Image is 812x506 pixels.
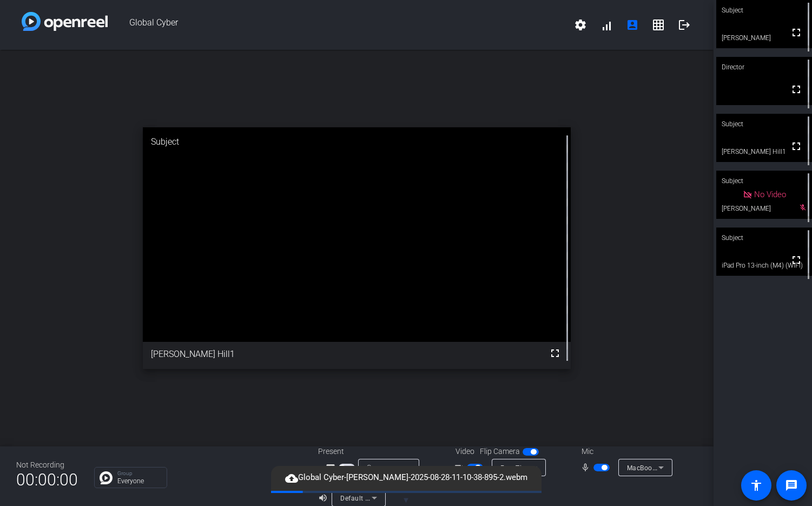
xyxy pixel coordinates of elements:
span: ▼ [402,495,410,505]
mat-icon: grid_on [652,18,665,31]
span: Flip Camera [480,446,520,457]
img: Chat Icon [100,471,113,484]
mat-icon: accessibility [750,479,763,492]
mat-icon: fullscreen [790,83,803,96]
button: signal_cellular_alt [593,12,619,38]
mat-icon: volume_up [318,491,331,504]
div: Subject [716,171,812,191]
div: Director [716,57,812,77]
mat-icon: settings [574,18,587,31]
div: Mic [571,446,679,457]
mat-icon: fullscreen [790,26,803,39]
p: Group [117,471,161,476]
span: No Video [754,190,786,199]
mat-icon: mic_none [580,461,593,474]
div: Subject [143,127,571,157]
mat-icon: screen_share_outline [326,461,339,474]
mat-icon: fullscreen [790,254,803,267]
div: Not Recording [16,459,78,471]
span: Default - MacBook Pro Speakers (Built-in) [340,494,471,502]
mat-icon: videocam_outline [454,461,467,474]
img: white-gradient.svg [22,12,108,31]
mat-icon: fullscreen [549,347,562,360]
mat-icon: message [785,479,798,492]
mat-icon: cloud_upload [285,472,298,485]
span: 00:00:00 [16,466,78,493]
span: Source [367,463,392,472]
mat-icon: fullscreen [790,140,803,153]
span: Global Cyber [108,12,567,38]
div: Subject [716,228,812,248]
div: Present [318,446,426,457]
mat-icon: account_box [626,18,639,31]
p: Everyone [117,478,161,484]
span: MacBook Pro Microphone (Built-in) [627,463,737,472]
div: Subject [716,114,812,134]
mat-icon: logout [678,18,691,31]
span: Global Cyber-[PERSON_NAME]-2025-08-28-11-10-38-895-2.webm [280,471,533,484]
span: Video [455,446,474,457]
